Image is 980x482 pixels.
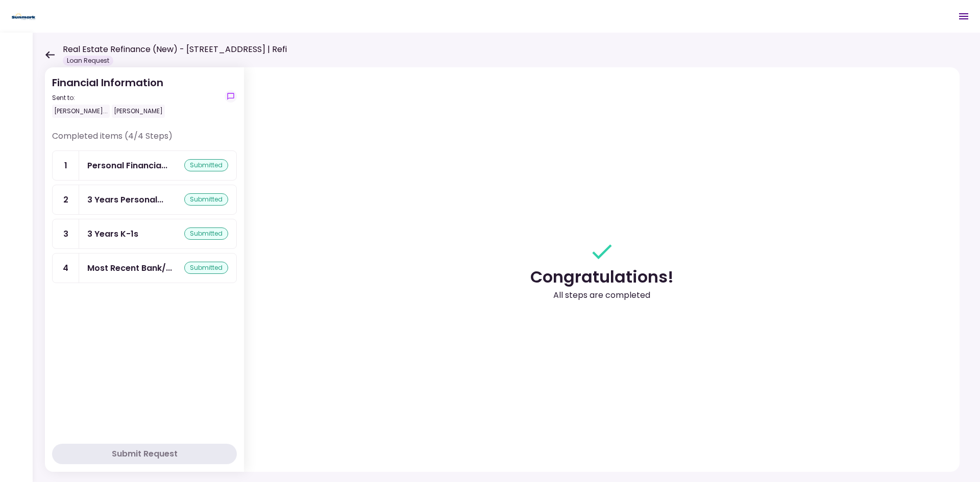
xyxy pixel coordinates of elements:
[52,75,165,118] div: Financial Information
[52,219,237,249] a: 33 Years K-1ssubmitted
[52,185,237,215] a: 23 Years Personal Federal and State Tax Returnssubmitted
[52,93,165,103] div: Sent to:
[52,150,237,181] a: 1Personal Financial Statementsubmitted
[52,130,237,150] div: Completed items (4/4 Steps)
[53,253,79,283] div: 4
[63,43,287,56] h1: Real Estate Refinance (New) - [STREET_ADDRESS] | Refi
[87,159,167,172] div: Personal Financial Statement
[53,151,79,180] div: 1
[10,9,37,24] img: Partner icon
[52,105,110,118] div: [PERSON_NAME]...
[87,227,138,240] div: 3 Years K-1s
[112,448,178,460] div: Submit Request
[225,90,237,103] button: show-messages
[52,444,237,464] button: Submit Request
[184,159,228,171] div: submitted
[184,227,228,240] div: submitted
[87,262,172,274] div: Most Recent Bank/Investment Statements
[184,193,228,206] div: submitted
[63,56,113,66] div: Loan Request
[53,219,79,248] div: 3
[112,105,165,118] div: [PERSON_NAME]
[87,193,163,206] div: 3 Years Personal Federal and State Tax Returns
[53,185,79,214] div: 2
[52,253,237,283] a: 4Most Recent Bank/Investment Statementssubmitted
[530,265,674,289] div: Congratulations!
[184,262,228,274] div: submitted
[951,4,976,29] button: Open menu
[553,289,650,301] div: All steps are completed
